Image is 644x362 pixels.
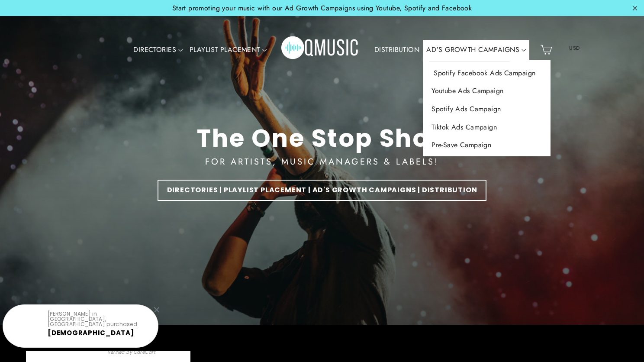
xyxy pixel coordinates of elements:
a: DISTRIBUTION [371,40,423,60]
small: Verified by CareCart [108,349,156,356]
a: PLAYLIST PLACEMENT [186,40,270,60]
span: USD [558,42,591,55]
div: FOR ARTISTS, MUSIC MANAGERS & LABELS! [205,155,439,169]
a: Spotify Ads Campaign [423,100,551,118]
a: Youtube Ads Campaign [423,82,551,100]
div: Primary [104,25,537,75]
a: Spotify Facebook Ads Campaign [423,64,551,82]
p: [PERSON_NAME] in [GEOGRAPHIC_DATA], [GEOGRAPHIC_DATA] purchased [48,311,151,327]
a: DIRECTORIES | PLAYLIST PLACEMENT | AD'S GROWTH CAMPAIGNS | DISTRIBUTION [158,180,487,201]
img: Q Music Promotions [281,30,359,69]
a: [DEMOGRAPHIC_DATA] Playlist Placem... [48,328,134,345]
a: AD'S GROWTH CAMPAIGNS [423,40,529,60]
a: DIRECTORIES [130,40,186,60]
a: Tiktok Ads Campaign [423,118,551,136]
div: The One Stop Shop [197,124,447,153]
a: Pre-Save Campaign [423,136,551,154]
